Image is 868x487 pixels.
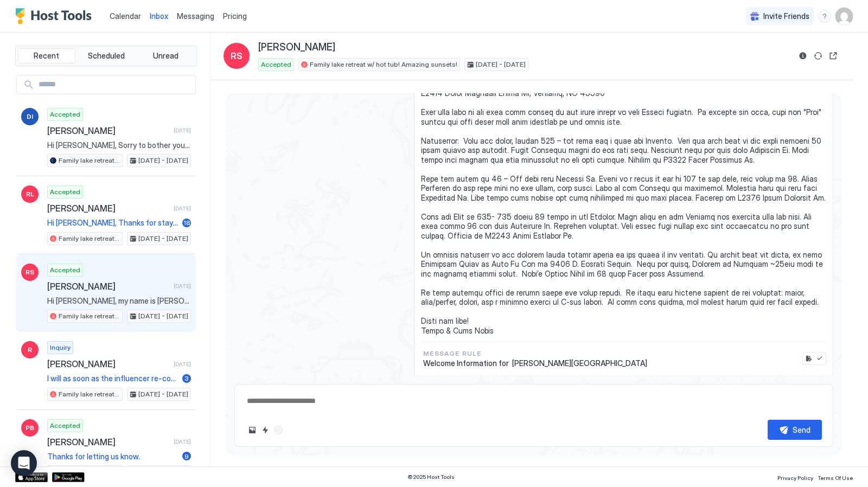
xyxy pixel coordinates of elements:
span: [DATE] [174,127,191,134]
div: tab-group [15,46,197,66]
span: Family lake retreat w/ hot tub! Amazing sunsets! [59,234,120,243]
span: [DATE] - [DATE] [138,156,188,165]
div: menu [818,10,831,23]
span: Pricing [223,11,247,21]
span: Messaging [177,11,214,21]
button: Upload image [246,424,259,437]
span: Family lake retreat w/ hot tub! Amazing sunsets! [59,156,120,165]
span: PB [25,423,34,433]
button: Quick reply [259,424,272,437]
span: RS [231,49,242,62]
span: [DATE] [174,361,191,368]
span: Hi [PERSON_NAME], Sorry to bother you but if you have a second, could you write us a FIVE - star ... [47,140,191,150]
span: I will as soon as the influencer re-confirms. Thanks! [47,374,178,383]
button: Enable message [814,353,825,364]
span: Accepted [50,421,80,431]
span: Recent [34,51,59,61]
span: Thanks for letting us know. [47,452,178,462]
span: Lo Ipsu, Dolorsit amet conse-ad el seddoeiu te 5IN. UTLABORE: E2414 Dolor Magnaali Enima Mi, Veni... [421,41,826,336]
a: Inbox [150,10,168,22]
button: Unread [137,48,194,63]
span: [PERSON_NAME] [47,281,169,292]
span: [PERSON_NAME] [47,358,169,369]
button: Scheduled [78,48,135,63]
a: Messaging [177,10,214,22]
span: Privacy Policy [777,475,813,481]
span: 9 [184,452,189,460]
span: Inbox [150,11,168,21]
span: R [28,345,32,355]
div: User profile [835,8,853,25]
span: Welcome Information for [PERSON_NAME][GEOGRAPHIC_DATA] [423,358,647,368]
span: Scheduled [88,51,125,61]
span: Family lake retreat w/ hot tub! Amazing sunsets! [59,389,120,399]
span: [PERSON_NAME] [47,203,169,214]
span: DI [27,112,33,121]
a: Host Tools Logo [15,8,97,24]
div: Send [793,424,810,435]
span: © 2025 Host Tools [407,473,455,480]
span: Family lake retreat w/ hot tub! Amazing sunsets! [59,311,120,321]
a: Google Play Store [52,472,85,482]
span: Hi [PERSON_NAME], Thanks for staying. Check-out is 10AM. Please perform the following for check-o... [47,218,178,228]
span: [DATE] [174,283,191,290]
button: Open reservation [827,49,840,62]
span: RS [25,267,34,277]
span: Accepted [261,60,291,69]
span: Accepted [50,187,80,197]
a: Privacy Policy [777,471,813,483]
span: Accepted [50,265,80,275]
span: Unread [153,51,178,61]
span: 3 [184,374,189,382]
span: [DATE] - [DATE] [138,234,188,243]
span: 18 [183,219,190,227]
span: Invite Friends [763,11,809,21]
span: [PERSON_NAME] [47,437,169,447]
span: [DATE] [174,438,191,445]
span: Terms Of Use [818,475,853,481]
div: Open Intercom Messenger [11,450,37,476]
button: Sync reservation [812,49,825,62]
span: [PERSON_NAME] [47,125,169,136]
span: Message Rule [423,349,647,358]
button: Edit rule [803,353,814,364]
span: [DATE] - [DATE] [138,311,188,321]
button: Recent [18,48,75,63]
a: Terms Of Use [818,471,853,483]
span: [PERSON_NAME] [258,41,335,54]
span: Accepted [50,110,80,119]
span: [DATE] - [DATE] [138,389,188,399]
input: Input Field [34,75,195,94]
span: [DATE] [174,205,191,212]
span: Hi [PERSON_NAME], my name is [PERSON_NAME], and I work on tourism for [GEOGRAPHIC_DATA], [US_STAT... [47,296,191,306]
a: App Store [15,472,48,482]
button: Send [768,420,822,440]
span: Calendar [110,11,141,21]
button: Reservation information [796,49,809,62]
span: Inquiry [50,343,71,353]
a: Calendar [110,10,141,22]
span: [DATE] - [DATE] [476,60,526,69]
span: RL [26,189,34,199]
span: Family lake retreat w/ hot tub! Amazing sunsets! [310,60,457,69]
